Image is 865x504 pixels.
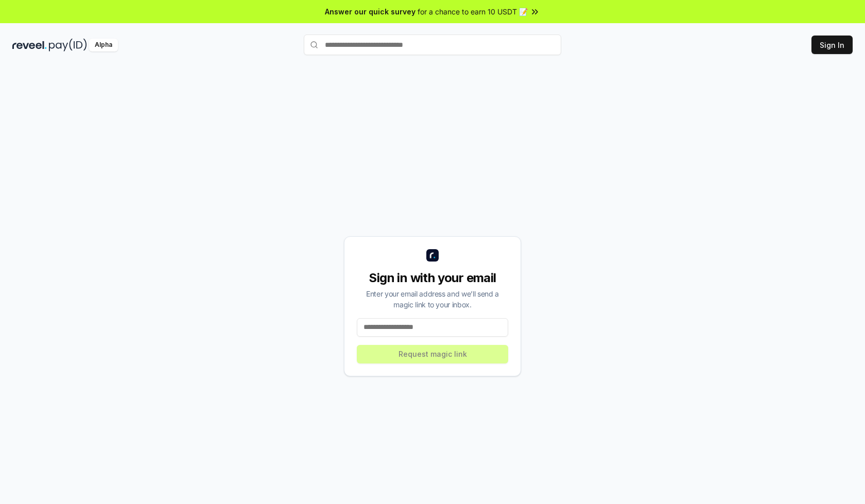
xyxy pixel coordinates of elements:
[325,6,416,17] span: Answer our quick survey
[357,288,508,310] div: Enter your email address and we’ll send a magic link to your inbox.
[418,6,528,17] span: for a chance to earn 10 USDT 📝
[49,39,87,51] img: pay_id
[811,36,853,54] button: Sign In
[12,39,47,51] img: reveel_dark
[89,39,118,51] div: Alpha
[426,249,439,262] img: logo_small
[357,270,508,286] div: Sign in with your email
